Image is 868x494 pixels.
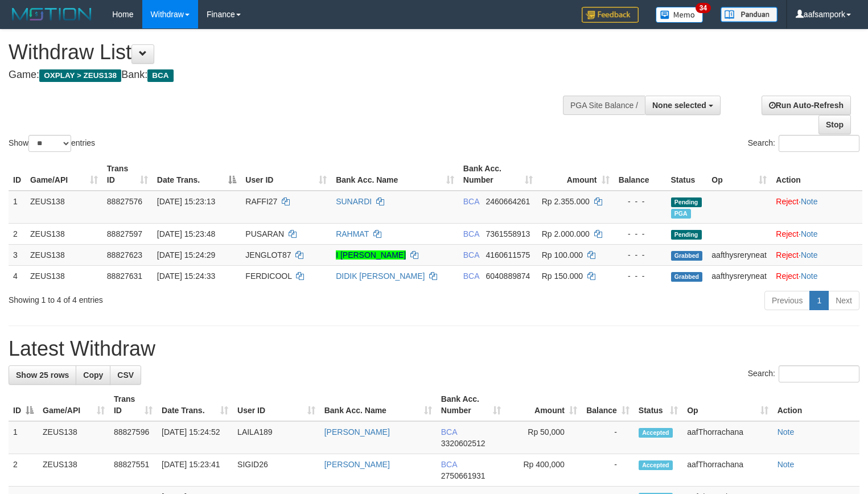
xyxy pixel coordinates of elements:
[320,389,437,421] th: Bank Acc. Name: activate to sort column ascending
[639,428,673,438] span: Accepted
[463,229,479,238] span: BCA
[542,229,590,238] span: Rp 2.000.000
[9,158,26,191] th: ID
[107,271,142,281] span: 88827631
[667,158,707,191] th: Status
[537,158,614,191] th: Amount: activate to sort column ascending
[157,229,215,238] span: [DATE] 15:23:48
[233,454,320,487] td: SIGID26
[38,389,109,421] th: Game/API: activate to sort column ascending
[779,365,859,382] input: Search:
[26,265,102,286] td: ZEUS138
[147,69,173,82] span: BCA
[582,7,639,23] img: Feedback.jpg
[582,421,634,454] td: -
[9,365,76,385] a: Show 25 rows
[336,229,369,238] a: RAHMAT
[619,196,662,207] div: - - -
[682,389,772,421] th: Op: activate to sort column ascending
[671,230,702,240] span: Pending
[778,460,795,469] a: Note
[486,197,530,206] span: Copy 2460664261 to clipboard
[778,427,795,437] a: Note
[463,271,479,281] span: BCA
[582,389,634,421] th: Balance: activate to sort column ascending
[707,158,771,191] th: Op: activate to sort column ascending
[83,370,103,380] span: Copy
[9,223,26,244] td: 2
[331,158,459,191] th: Bank Acc. Name: activate to sort column ascending
[9,6,95,23] img: MOTION_logo.png
[9,454,38,487] td: 2
[245,197,277,206] span: RAFFI27
[771,223,862,244] td: ·
[818,115,851,134] a: Stop
[437,389,505,421] th: Bank Acc. Number: activate to sort column ascending
[157,421,233,454] td: [DATE] 15:24:52
[645,96,721,115] button: None selected
[828,291,859,310] a: Next
[764,291,810,310] a: Previous
[505,389,582,421] th: Amount: activate to sort column ascending
[748,365,859,382] label: Search:
[762,96,851,115] a: Run Auto-Refresh
[486,271,530,281] span: Copy 6040889874 to clipboard
[441,439,486,448] span: Copy 3320602512 to clipboard
[157,454,233,487] td: [DATE] 15:23:41
[696,3,711,13] span: 34
[9,421,38,454] td: 1
[463,250,479,260] span: BCA
[671,272,703,282] span: Grabbed
[771,265,862,286] td: ·
[748,135,859,152] label: Search:
[707,244,771,265] td: aafthysreryneat
[26,158,102,191] th: Game/API: activate to sort column ascending
[9,69,567,81] h4: Game: Bank:
[801,197,818,206] a: Note
[486,229,530,238] span: Copy 7361558913 to clipboard
[614,158,667,191] th: Balance
[721,7,778,22] img: panduan.png
[463,197,479,206] span: BCA
[771,191,862,224] td: ·
[9,389,38,421] th: ID: activate to sort column descending
[107,250,142,260] span: 88827623
[707,265,771,286] td: aafthysreryneat
[809,291,829,310] a: 1
[801,271,818,281] a: Note
[241,158,331,191] th: User ID: activate to sort column ascending
[9,337,859,360] h1: Latest Withdraw
[109,421,157,454] td: 88827596
[682,421,772,454] td: aafThorrachana
[671,209,691,219] span: Marked by aafsolysreylen
[619,270,662,282] div: - - -
[107,229,142,238] span: 88827597
[26,244,102,265] td: ZEUS138
[505,421,582,454] td: Rp 50,000
[336,271,425,281] a: DIDIK [PERSON_NAME]
[245,271,291,281] span: FERDICOOL
[441,427,457,437] span: BCA
[563,96,645,115] div: PGA Site Balance /
[157,250,215,260] span: [DATE] 15:24:29
[682,454,772,487] td: aafThorrachana
[619,249,662,261] div: - - -
[634,389,682,421] th: Status: activate to sort column ascending
[153,158,241,191] th: Date Trans.: activate to sort column descending
[38,454,109,487] td: ZEUS138
[441,471,486,480] span: Copy 2750661931 to clipboard
[9,265,26,286] td: 4
[652,101,706,110] span: None selected
[582,454,634,487] td: -
[245,229,284,238] span: PUSARAN
[639,460,673,470] span: Accepted
[38,421,109,454] td: ZEUS138
[441,460,457,469] span: BCA
[776,229,799,238] a: Reject
[324,427,390,437] a: [PERSON_NAME]
[9,244,26,265] td: 3
[656,7,704,23] img: Button%20Memo.svg
[776,271,799,281] a: Reject
[773,389,859,421] th: Action
[245,250,291,260] span: JENGLOT87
